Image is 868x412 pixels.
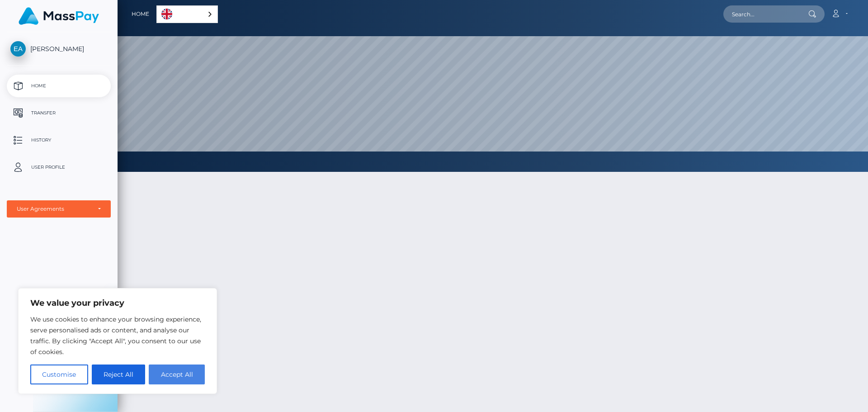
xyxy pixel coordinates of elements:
a: Transfer [7,102,111,124]
a: History [7,129,111,152]
div: Language [156,5,218,23]
p: History [10,133,107,147]
button: Reject All [92,365,146,384]
a: User Profile [7,156,111,179]
span: [PERSON_NAME] [7,45,111,53]
p: We use cookies to enhance your browsing experience, serve personalised ads or content, and analys... [30,314,205,357]
div: User Agreements [17,205,91,213]
p: User Profile [10,161,107,174]
p: Home [10,79,107,93]
div: We value your privacy [18,288,217,394]
p: Transfer [10,106,107,120]
p: We value your privacy [30,298,205,308]
img: MassPay [19,7,99,25]
a: Home [7,75,111,97]
input: Search... [723,5,808,23]
button: Accept All [149,365,205,384]
aside: Language selected: English [156,5,218,23]
a: Home [132,5,149,24]
a: English [157,6,217,23]
button: User Agreements [7,200,111,218]
button: Customise [30,365,88,384]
